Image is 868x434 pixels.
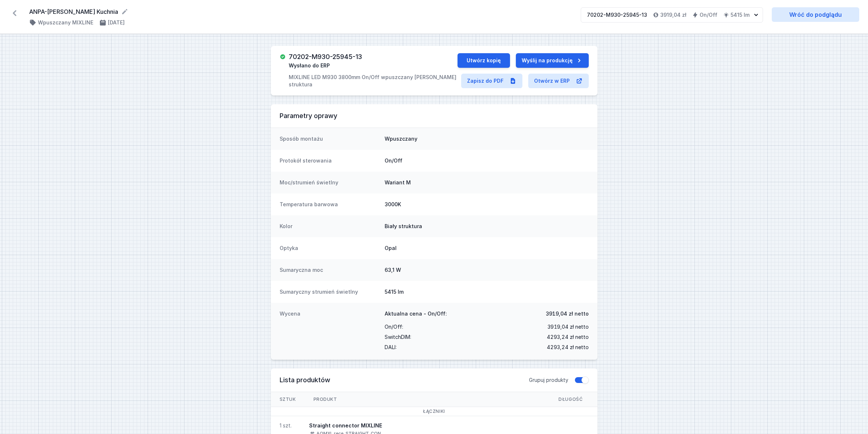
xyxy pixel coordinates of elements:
[660,11,686,19] h4: 3919,04 zł
[280,266,379,274] dt: Sumaryczna moc
[289,74,458,88] p: MIXLINE LED M930 3800mm On/Off wpuszczany [PERSON_NAME] struktura
[280,179,379,186] dt: Moc/strumień świetlny
[121,8,128,15] button: Edytuj nazwę projektu
[385,245,589,252] dd: Opal
[38,19,93,26] h4: Wpuszczany MIXLINE
[280,112,589,120] h3: Parametry oprawy
[280,310,379,352] dt: Wycena
[458,53,510,68] button: Utwórz kopię
[280,135,379,142] dt: Sposób montażu
[280,245,379,252] dt: Optyka
[385,201,589,208] dd: 3000K
[280,422,292,429] div: 1 szt.
[529,376,568,384] span: Grupuj produkty
[546,310,589,317] span: 3919,04 zł netto
[385,135,589,142] dd: Wpuszczany
[581,7,763,23] button: 70202-M930-25945-133919,04 złOn/Off5415 lm
[731,11,750,19] h4: 5415 lm
[108,19,125,26] h4: [DATE]
[547,332,589,342] span: 4293,24 zł netto
[280,157,379,164] dt: Protokół sterowania
[280,201,379,208] dt: Temperatura barwowa
[305,392,346,407] span: Produkt
[547,342,589,352] span: 4293,24 zł netto
[385,322,403,332] span: On/Off :
[280,376,529,384] h3: Lista produktów
[700,11,717,19] h4: On/Off
[548,322,589,332] span: 3919,04 zł netto
[574,376,589,384] button: Grupuj produkty
[516,53,589,68] button: Wyślij na produkcję
[772,7,859,22] a: Wróć do podglądu
[280,408,589,414] h3: Łączniki
[385,179,589,186] dd: Wariant M
[289,53,362,60] h3: 70202-M930-25945-13
[587,11,647,19] div: 70202-M930-25945-13
[289,62,330,69] span: Wysłano do ERP
[29,7,572,16] form: ANPA-[PERSON_NAME] Kuchnia
[461,74,522,88] a: Zapisz do PDF
[385,342,397,352] span: DALI :
[271,392,305,407] span: Sztuk
[385,332,411,342] span: SwitchDIM :
[385,223,589,230] dd: Biały struktura
[280,223,379,230] dt: Kolor
[528,74,589,88] a: Otwórz w ERP
[385,310,447,317] span: Aktualna cena - On/Off:
[385,266,589,274] dd: 63,1 W
[280,288,379,296] dt: Sumaryczny strumień świetlny
[385,288,589,296] dd: 5415 lm
[550,392,591,407] span: Długość
[385,157,589,164] dd: On/Off
[309,422,382,429] div: Straight connector MIXLINE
